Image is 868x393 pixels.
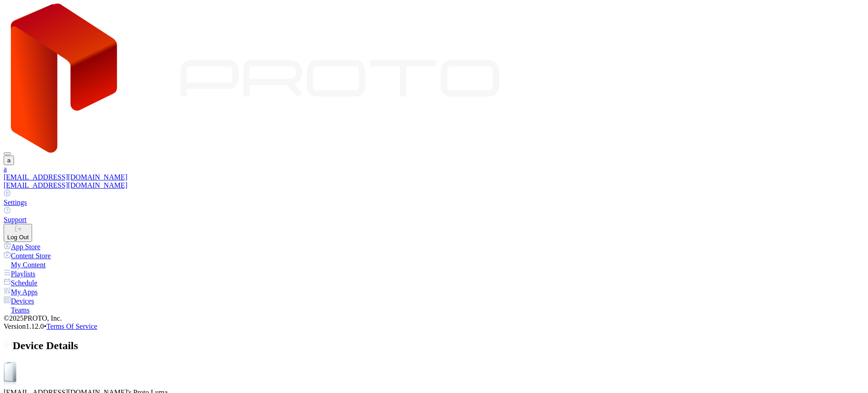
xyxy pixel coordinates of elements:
[4,260,864,269] a: My Content
[4,278,864,287] a: Schedule
[4,173,864,181] div: [EMAIL_ADDRESS][DOMAIN_NAME]
[4,251,864,260] a: Content Store
[4,165,864,189] a: a[EMAIL_ADDRESS][DOMAIN_NAME][EMAIL_ADDRESS][DOMAIN_NAME]
[4,156,14,165] button: a
[4,216,864,224] div: Support
[4,181,864,189] div: [EMAIL_ADDRESS][DOMAIN_NAME]
[4,287,864,296] a: My Apps
[4,207,864,224] a: Support
[4,242,864,251] a: App Store
[4,224,32,242] button: Log Out
[4,269,864,278] a: Playlists
[4,189,864,207] a: Settings
[13,340,78,351] span: Device Details
[4,305,864,314] a: Teams
[4,296,864,305] a: Devices
[4,322,47,330] span: Version 1.12.0 •
[4,314,864,322] div: © 2025 PROTO, Inc.
[7,234,28,241] div: Log Out
[4,199,864,207] div: Settings
[4,165,864,173] div: a
[47,322,98,330] a: Terms Of Service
